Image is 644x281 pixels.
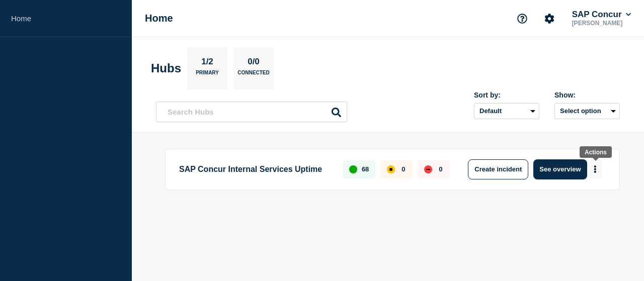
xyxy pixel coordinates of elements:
div: Actions [585,149,607,156]
div: affected [387,165,395,173]
button: Support [512,8,533,29]
p: 0 [439,165,442,173]
button: Account settings [539,8,560,29]
input: Search Hubs [156,102,347,122]
p: [PERSON_NAME] [570,20,633,27]
p: Connected [237,70,269,80]
p: SAP Concur Internal Services Uptime [179,159,332,179]
button: Select option [554,103,620,119]
button: SAP Concur [570,10,633,20]
h1: Home [145,13,173,24]
button: More actions [589,160,602,178]
button: Create incident [468,159,528,179]
div: down [424,165,432,173]
div: Show: [554,91,620,99]
select: Sort by [474,103,539,119]
div: Sort by: [474,91,539,99]
p: Primary [196,70,219,80]
button: See overview [533,159,587,179]
h2: Hubs [151,61,181,75]
p: 0 [401,165,405,173]
p: 68 [362,165,369,173]
div: up [349,165,357,173]
p: 0/0 [244,57,264,70]
p: 1/2 [198,57,217,70]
